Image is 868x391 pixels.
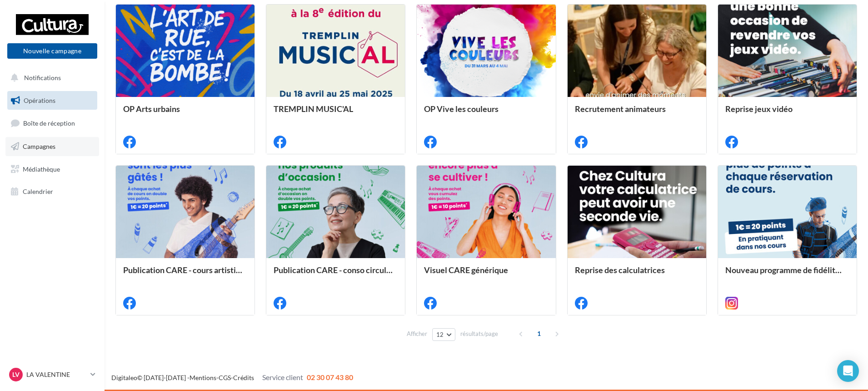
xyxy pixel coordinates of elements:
div: Open Intercom Messenger [837,360,859,382]
div: Visuel CARE générique [424,265,548,284]
a: LV LA VALENTINE [7,366,97,383]
div: Reprise jeux vidéo [725,104,849,122]
div: Reprise des calculatrices [575,265,699,284]
a: Boîte de réception [5,113,99,133]
div: Publication CARE - cours artistiques et musicaux [123,265,247,284]
span: © [DATE]-[DATE] - - - [111,374,353,381]
span: Boîte de réception [23,119,75,127]
span: 02 30 07 43 80 [307,373,353,381]
span: Médiathèque [23,165,60,173]
button: Nouvelle campagne [7,43,97,59]
span: Campagnes [23,142,55,150]
button: 12 [432,328,455,341]
span: LV [12,370,20,379]
span: Opérations [24,96,55,104]
a: CGS [219,374,231,381]
div: Recrutement animateurs [575,104,699,122]
span: Calendrier [23,188,53,195]
span: 1 [532,326,546,341]
a: Calendrier [5,182,99,201]
div: Nouveau programme de fidélité - Cours [725,265,849,284]
div: OP Arts urbains [123,104,247,122]
a: Campagnes [5,137,99,156]
div: OP Vive les couleurs [424,104,548,122]
div: TREMPLIN MUSIC'AL [274,104,398,122]
span: Notifications [24,74,61,81]
a: Crédits [233,374,254,381]
span: 12 [436,331,444,338]
a: Digitaleo [111,374,137,381]
span: Afficher [407,330,427,338]
p: LA VALENTINE [26,370,87,379]
button: Notifications [5,68,95,87]
span: résultats/page [460,330,498,338]
div: Publication CARE - conso circulaire [274,265,398,284]
span: Service client [262,373,303,381]
a: Mentions [190,374,216,381]
a: Opérations [5,91,99,110]
a: Médiathèque [5,160,99,179]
